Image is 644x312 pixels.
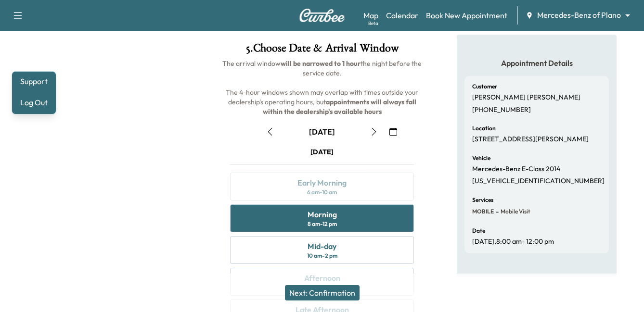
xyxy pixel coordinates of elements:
button: Log Out [16,95,52,110]
h6: Vehicle [472,155,490,161]
h6: Location [472,125,496,131]
a: MapBeta [363,10,378,21]
div: [DATE] [310,147,334,157]
p: [US_VEHICLE_IDENTIFICATION_NUMBER] [472,177,605,186]
span: Mobile Visit [499,208,530,215]
div: 10 am - 2 pm [307,252,337,260]
img: Curbee Logo [299,9,345,22]
p: [PHONE_NUMBER] [472,106,531,114]
h6: Services [472,197,493,203]
span: - [494,207,499,216]
button: Next: Confirmation [285,285,360,300]
div: Morning [308,209,337,220]
p: Mercedes-Benz E-Class 2014 [472,165,560,174]
p: [PERSON_NAME] [PERSON_NAME] [472,93,580,102]
span: Mercedes-Benz of Plano [537,10,621,21]
div: Mid-day [308,240,336,252]
h6: Customer [472,84,497,89]
a: Support [16,75,52,87]
p: [DATE] , 8:00 am - 12:00 pm [472,237,554,246]
span: MOBILE [472,208,494,215]
h5: Appointment Details [464,58,609,68]
div: 8 am - 12 pm [308,220,337,228]
div: Beta [368,20,378,27]
span: The arrival window the night before the service date. The 4-hour windows shown may overlap with t... [222,59,423,116]
h6: Date [472,228,485,234]
h1: 5 . Choose Date & Arrival Window [222,42,422,59]
a: Book New Appointment [426,10,507,21]
p: [STREET_ADDRESS][PERSON_NAME] [472,135,589,144]
div: Afternoon [304,272,340,284]
div: [DATE] [309,126,335,137]
a: Calendar [386,10,418,21]
b: will be narrowed to 1 hour [281,59,361,68]
b: appointments will always fall within the dealership's available hours [263,98,418,116]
